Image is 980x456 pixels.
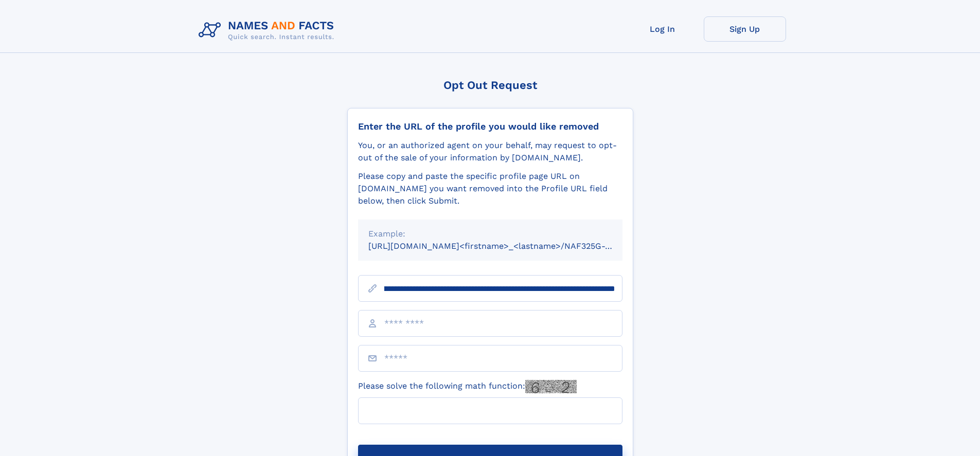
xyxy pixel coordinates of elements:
[358,380,577,393] label: Please solve the following math function:
[704,16,786,42] a: Sign Up
[347,79,633,92] div: Opt Out Request
[358,139,622,164] div: You, or an authorized agent on your behalf, may request to opt-out of the sale of your informatio...
[194,16,343,44] img: Logo Names and Facts
[621,16,704,42] a: Log In
[368,228,612,240] div: Example:
[358,170,622,207] div: Please copy and paste the specific profile page URL on [DOMAIN_NAME] you want removed into the Pr...
[358,121,622,132] div: Enter the URL of the profile you would like removed
[368,241,642,251] small: [URL][DOMAIN_NAME]<firstname>_<lastname>/NAF325G-xxxxxxxx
